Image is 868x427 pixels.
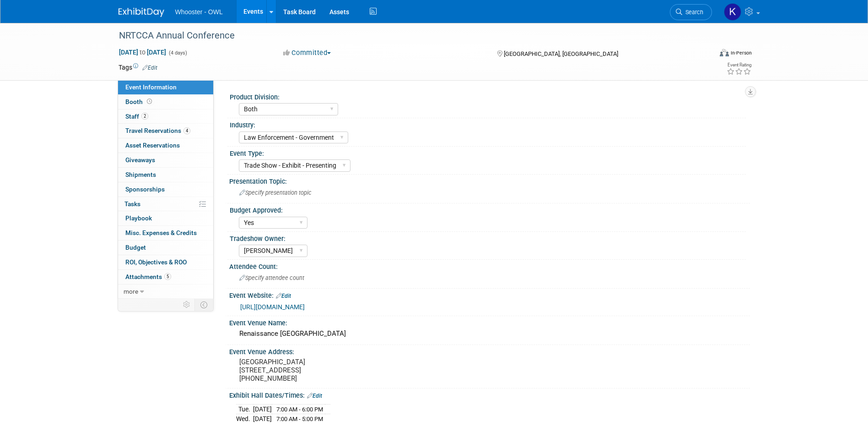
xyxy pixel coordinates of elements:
[239,274,304,281] span: Specify attendee count
[682,9,703,16] span: Search
[179,299,195,311] td: Personalize Event Tab Strip
[125,258,187,266] span: ROI, Objectives & ROO
[658,48,752,61] div: Event Format
[119,63,157,72] td: Tags
[118,80,213,94] a: Event Information
[124,288,138,295] span: more
[168,50,187,56] span: (4 days)
[230,118,746,130] div: Industry:
[125,229,197,236] span: Misc. Expenses & Credits
[280,48,334,58] button: Committed
[119,8,164,17] img: ExhibitDay
[727,63,751,67] div: Event Rating
[236,404,253,414] td: Tue.
[724,3,741,21] img: Kamila Castaneda
[125,127,190,134] span: Travel Reservations
[118,153,213,167] a: Giveaways
[125,83,177,91] span: Event Information
[125,142,180,149] span: Asset Reservations
[125,156,155,164] span: Giveaways
[230,147,746,158] div: Event Type:
[125,273,171,280] span: Attachments
[230,203,746,215] div: Budget Approved:
[118,109,213,124] a: Staff2
[145,98,154,105] span: Booth not reserved yet
[118,241,213,255] a: Budget
[236,327,743,341] div: Renaissance [GEOGRAPHIC_DATA]
[175,8,223,16] span: Whooster - OWL
[730,49,752,56] div: In-Person
[720,49,729,56] img: Format-Inperson.png
[229,316,750,328] div: Event Venue Name:
[229,389,750,400] div: Exhibit Hall Dates/Times:
[118,168,213,182] a: Shipments
[253,404,272,414] td: [DATE]
[141,113,148,120] span: 2
[118,138,213,153] a: Asset Reservations
[670,4,712,20] a: Search
[125,113,148,120] span: Staff
[118,255,213,269] a: ROI, Objectives & ROO
[164,273,171,280] span: 5
[118,211,213,225] a: Playbook
[125,98,154,105] span: Booth
[124,200,140,208] span: Tasks
[119,48,167,56] span: [DATE] [DATE]
[125,244,146,251] span: Budget
[239,189,312,196] span: Specify presentation topic
[125,214,152,222] span: Playbook
[229,260,750,271] div: Attendee Count:
[118,182,213,197] a: Sponsorships
[118,197,213,211] a: Tasks
[239,358,436,383] pre: [GEOGRAPHIC_DATA] [STREET_ADDRESS] [PHONE_NUMBER]
[194,299,213,311] td: Toggle Event Tabs
[118,270,213,284] a: Attachments5
[504,50,618,57] span: [GEOGRAPHIC_DATA], [GEOGRAPHIC_DATA]
[118,285,213,299] a: more
[116,27,698,44] div: NRTCCA Annual Conference
[276,293,291,299] a: Edit
[307,393,322,399] a: Edit
[118,95,213,109] a: Booth
[276,406,323,413] span: 7:00 AM - 6:00 PM
[125,186,165,193] span: Sponsorships
[125,171,156,178] span: Shipments
[118,124,213,138] a: Travel Reservations4
[230,90,746,102] div: Product Division:
[253,414,272,424] td: [DATE]
[236,414,253,424] td: Wed.
[276,416,323,422] span: 7:00 AM - 5:00 PM
[229,175,750,186] div: Presentation Topic:
[229,289,750,301] div: Event Website:
[230,232,746,243] div: Tradeshow Owner:
[183,127,190,134] span: 4
[229,345,750,356] div: Event Venue Address:
[118,226,213,240] a: Misc. Expenses & Credits
[240,303,305,311] a: [URL][DOMAIN_NAME]
[138,49,147,56] span: to
[142,65,157,71] a: Edit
